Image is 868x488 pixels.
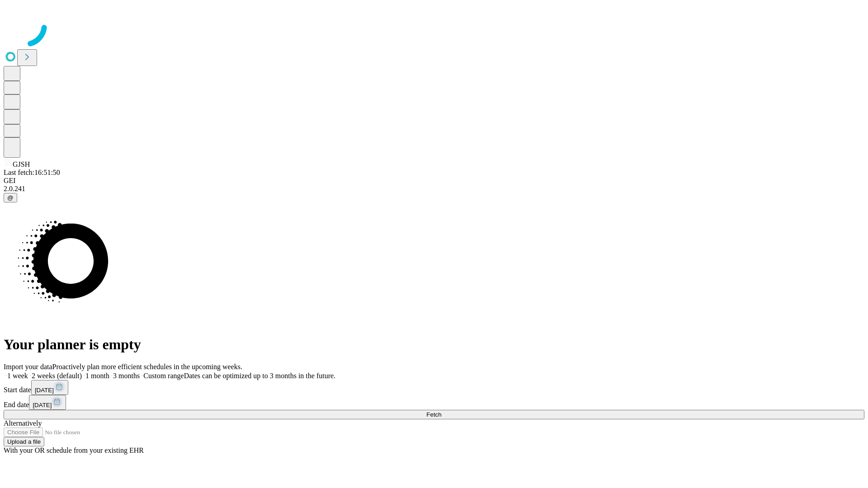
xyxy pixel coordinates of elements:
[4,446,144,454] span: With your OR schedule from your existing EHR
[4,336,864,353] h1: Your planner is empty
[4,395,864,410] div: End date
[4,169,60,176] span: Last fetch: 16:51:50
[32,372,82,380] span: 2 weeks (default)
[4,437,44,446] button: Upload a file
[13,160,30,168] span: GJSH
[4,193,17,202] button: @
[4,380,864,395] div: Start date
[7,194,14,201] span: @
[113,372,140,380] span: 3 months
[7,372,28,380] span: 1 week
[33,402,52,408] span: [DATE]
[52,363,242,371] span: Proactively plan more efficient schedules in the upcoming weeks.
[31,380,68,395] button: [DATE]
[35,387,54,394] span: [DATE]
[4,419,42,427] span: Alternatively
[4,410,864,419] button: Fetch
[85,372,109,380] span: 1 month
[4,177,864,185] div: GEI
[4,363,52,371] span: Import your data
[29,395,66,410] button: [DATE]
[426,411,441,418] span: Fetch
[4,185,864,193] div: 2.0.241
[143,372,184,380] span: Custom range
[184,372,335,380] span: Dates can be optimized up to 3 months in the future.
